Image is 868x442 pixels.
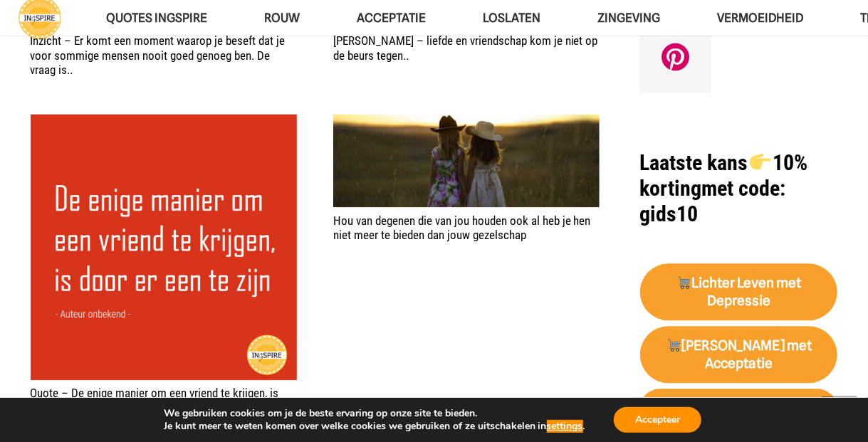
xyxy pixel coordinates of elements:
[640,326,838,383] a: 🛒[PERSON_NAME] met Acceptatie
[717,11,803,25] span: VERMOEIDHEID
[666,337,812,372] strong: [PERSON_NAME] met Acceptatie
[547,420,583,433] button: settings
[640,150,838,227] h1: met code: gids10
[333,33,598,62] a: [PERSON_NAME] – liefde en vriendschap kom je niet op de beurs tegen..
[31,33,286,77] a: Inzicht – Er komt een moment waarop je beseft dat je voor sommige mensen nooit goed genoeg ben. D...
[822,396,857,431] a: Terug naar top
[264,11,300,25] span: ROUW
[614,407,701,433] button: Accepteer
[31,114,297,380] a: Quote – De enige manier om een vriend te krijgen, is door er een te zijn
[333,114,600,208] a: Hou van degenen die van jou houden ook al heb je hen niet meer te bieden dan jouw gezelschap
[597,11,660,25] span: Zingeving
[667,338,681,352] img: 🛒
[333,114,600,208] img: De mooiste spreuken over vriendschap om te delen! - Bekijk de mooiste vriendschaps quotes van Ing...
[640,21,711,93] a: Pinterest
[31,386,279,414] a: Quote – De enige manier om een vriend te krijgen, is door er een te zijn
[640,389,837,428] a: 🛒Bouwstenen Zingeving
[357,11,426,25] span: Acceptatie
[640,263,838,320] a: 🛒Lichter Leven met Depressie
[677,275,691,289] img: 🛒
[164,420,585,433] p: Je kunt meer te weten komen over welke cookies we gebruiken of ze uitschakelen in .
[31,114,297,380] img: Citaat: De enige manier om een vriend te krijgen, is door er een te zijn
[750,151,771,172] img: 👉
[640,150,807,201] strong: Laatste kans 10% korting
[676,275,802,309] strong: Lichter Leven met Depressie
[164,407,585,420] p: We gebruiken cookies om je de beste ervaring op onze site te bieden.
[483,11,540,25] span: Loslaten
[106,11,207,25] span: QUOTES INGSPIRE
[333,214,591,242] a: Hou van degenen die van jou houden ook al heb je hen niet meer te bieden dan jouw gezelschap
